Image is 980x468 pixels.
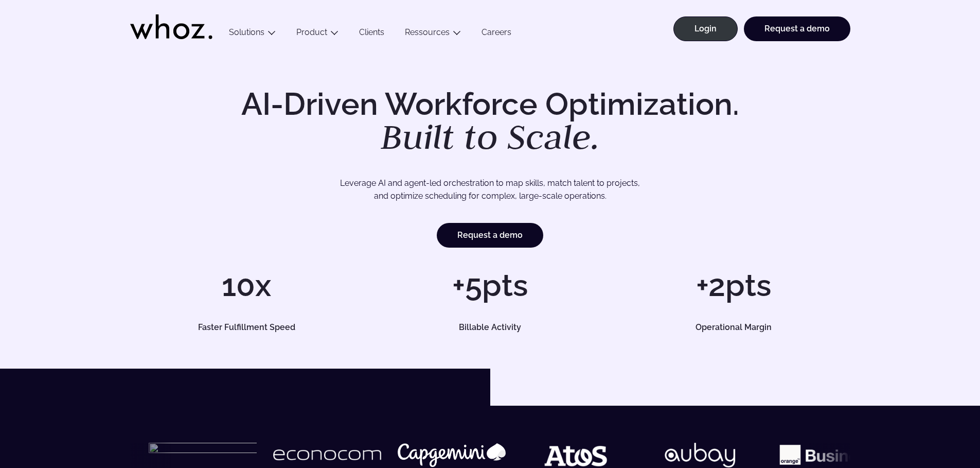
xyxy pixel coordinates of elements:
h1: 10x [130,270,363,301]
a: Request a demo [437,223,543,248]
em: Built to Scale. [381,114,600,159]
a: Ressources [405,27,450,37]
a: Clients [349,27,395,41]
a: Request a demo [744,16,850,41]
button: Product [286,27,349,41]
a: Careers [471,27,522,41]
button: Ressources [395,27,471,41]
h5: Faster Fulfillment Speed [141,323,351,332]
a: Product [296,27,327,37]
h5: Operational Margin [629,323,839,332]
a: Login [673,16,738,41]
h1: +2pts [617,270,850,301]
p: Leverage AI and agent-led orchestration to map skills, match talent to projects, and optimize sch... [166,177,814,203]
h1: +5pts [373,270,607,301]
h1: AI-Driven Workforce Optimization. [227,89,754,154]
h5: Billable Activity [385,323,595,332]
button: Solutions [219,27,286,41]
